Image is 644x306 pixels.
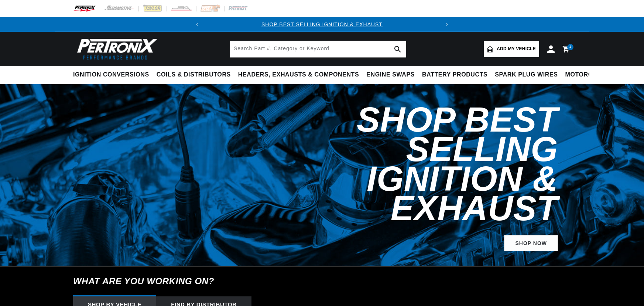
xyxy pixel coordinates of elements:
h6: What are you working on? [55,266,589,296]
summary: Motorcycle [562,66,613,84]
button: Translation missing: en.sections.announcements.next_announcement [439,17,454,32]
a: SHOP NOW [504,235,558,252]
div: 1 of 2 [205,20,439,28]
a: Add my vehicle [484,41,539,57]
slideshow-component: Translation missing: en.sections.announcements.announcement_bar [55,17,589,32]
summary: Engine Swaps [363,66,418,84]
span: Motorcycle [565,71,609,79]
summary: Headers, Exhausts & Components [234,66,363,84]
summary: Spark Plug Wires [491,66,561,84]
button: search button [390,41,406,57]
span: Battery Products [422,71,487,79]
span: Spark Plug Wires [495,71,558,79]
span: Add my vehicle [497,45,536,52]
a: SHOP BEST SELLING IGNITION & EXHAUST [261,21,383,27]
div: Announcement [205,20,439,28]
span: Headers, Exhausts & Components [238,71,359,79]
span: Ignition Conversions [73,71,149,79]
input: Search Part #, Category or Keyword [230,41,406,57]
summary: Ignition Conversions [73,66,153,84]
span: Coils & Distributors [157,71,231,79]
summary: Coils & Distributors [153,66,234,84]
summary: Battery Products [418,66,491,84]
span: Engine Swaps [366,71,415,79]
span: 1 [569,44,572,50]
button: Translation missing: en.sections.announcements.previous_announcement [190,17,205,32]
h2: Shop Best Selling Ignition & Exhaust [242,105,558,223]
img: Pertronix [73,36,158,62]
